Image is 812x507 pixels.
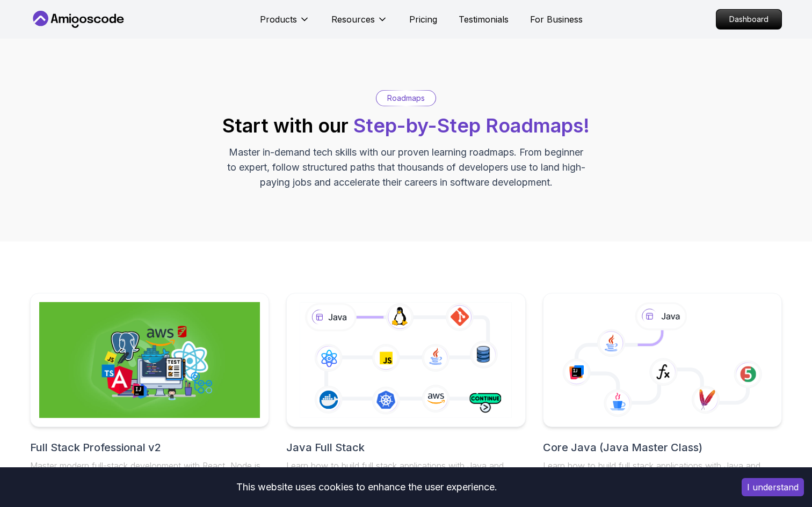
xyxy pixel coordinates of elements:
a: Dashboard [716,9,782,30]
p: Learn how to build full stack applications with Java and Spring Boot [286,459,525,485]
h2: Full Stack Professional v2 [30,440,269,455]
p: Dashboard [716,10,781,29]
p: Products [260,13,297,26]
div: This website uses cookies to enhance the user experience. [8,475,726,499]
p: Master modern full-stack development with React, Node.js, TypeScript, and cloud deployment. Build... [30,459,269,498]
span: Step-by-Step Roadmaps! [353,114,590,137]
a: Core Java (Java Master Class)Learn how to build full stack applications with Java and Spring Boot... [543,293,782,502]
p: Roadmaps [387,93,425,104]
a: Java Full StackLearn how to build full stack applications with Java and Spring Boot29 Courses4 Bu... [286,293,525,502]
h2: Start with our [222,115,590,136]
img: Full Stack Professional v2 [39,302,260,418]
button: Resources [331,13,388,34]
button: Accept cookies [742,478,804,496]
p: Resources [331,13,375,26]
a: Testimonials [459,13,509,26]
p: Master in-demand tech skills with our proven learning roadmaps. From beginner to expert, follow s... [226,145,586,190]
h2: Java Full Stack [286,440,525,455]
a: For Business [530,13,583,26]
button: Products [260,13,310,34]
a: Pricing [409,13,437,26]
p: Learn how to build full stack applications with Java and Spring Boot [543,459,782,485]
h2: Core Java (Java Master Class) [543,440,782,455]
